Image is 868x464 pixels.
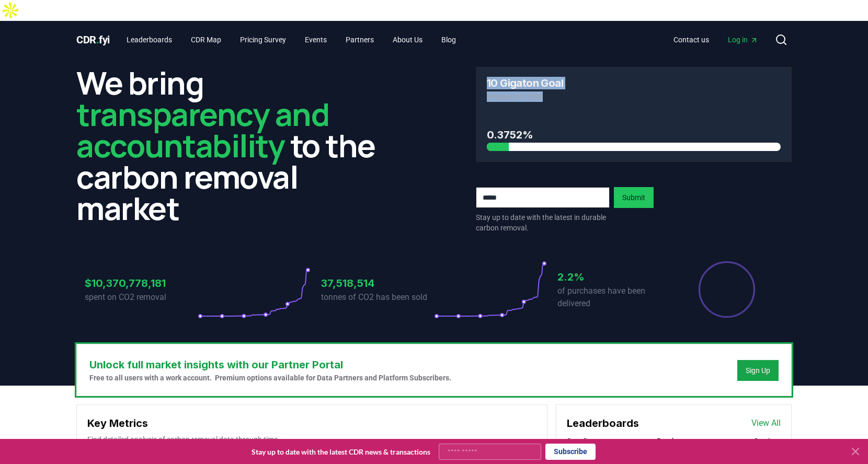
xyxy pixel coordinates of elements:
[567,436,597,446] button: Suppliers
[384,30,431,49] a: About Us
[698,260,756,319] div: Percentage of sales delivered
[182,30,230,49] a: CDR Map
[85,275,198,291] h3: $10,370,778,181
[76,32,110,47] a: CDR.fyi
[85,291,198,304] p: spent on CO2 removal
[96,33,99,46] span: .
[728,34,758,45] span: Log in
[751,417,781,430] a: View All
[87,415,536,431] h3: Key Metrics
[567,415,639,431] h3: Leaderboards
[557,285,670,310] p: of purchases have been delivered
[657,436,694,446] button: Purchasers
[76,33,110,46] span: CDR fyi
[476,212,610,233] p: Stay up to date with the latest in durable carbon removal.
[232,30,294,49] a: Pricing Survey
[665,30,767,49] nav: Main
[118,30,464,49] nav: Main
[754,436,781,446] button: Services
[337,30,382,49] a: Partners
[87,434,536,445] p: Find detailed analysis of carbon removal data through time.
[719,30,767,49] a: Log in
[487,91,781,102] p: Progress to 2050
[487,127,781,143] h3: 0.3752%
[89,373,451,383] p: Free to all users with a work account. Premium options available for Data Partners and Platform S...
[76,67,392,224] h2: We bring to the carbon removal market
[433,30,464,49] a: Blog
[89,357,451,373] h3: Unlock full market insights with our Partner Portal
[737,360,779,381] button: Sign Up
[665,30,717,49] a: Contact us
[614,187,654,208] button: Submit
[557,269,670,285] h3: 2.2%
[321,291,434,304] p: tonnes of CO2 has been sold
[487,78,563,88] h3: 10 Gigaton Goal
[118,30,180,49] a: Leaderboards
[76,92,329,167] span: transparency and accountability
[321,275,434,291] h3: 37,518,514
[746,365,770,376] a: Sign Up
[296,30,335,49] a: Events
